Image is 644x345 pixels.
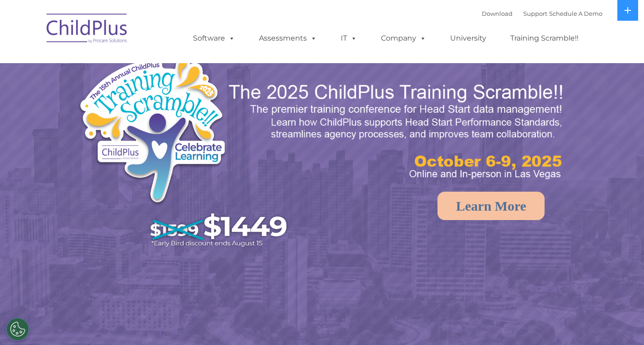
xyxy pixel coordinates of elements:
a: Company [372,29,435,47]
a: IT [332,29,366,47]
img: ChildPlus by Procare Solutions [42,7,132,52]
font: | [482,10,602,17]
a: Download [482,10,512,17]
a: Training Scramble!! [501,29,588,47]
a: Learn More [437,192,545,220]
button: Cookies Settings [6,318,29,340]
a: Software [184,29,244,47]
a: University [441,29,495,47]
a: Support [523,10,547,17]
a: Schedule A Demo [549,10,602,17]
a: Assessments [250,29,326,47]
